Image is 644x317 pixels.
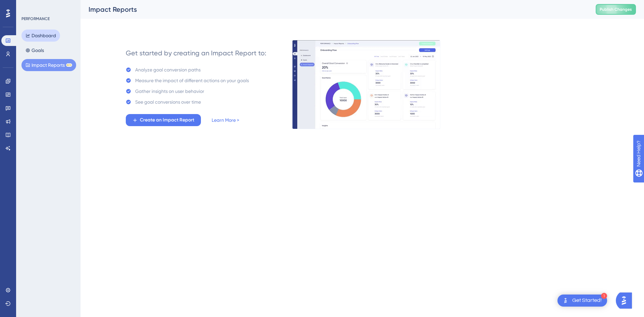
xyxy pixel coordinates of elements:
[135,66,201,74] div: Analyze goal conversion paths
[16,2,42,10] span: Need Help?
[89,5,579,14] div: Impact Reports
[557,295,607,307] div: Open Get Started! checklist, remaining modules: 1
[21,16,50,21] div: PERFORMANCE
[135,87,204,95] div: Gather insights on user behavior
[140,116,194,124] span: Create an Impact Report
[600,7,632,12] span: Publish Changes
[21,44,48,56] button: Goals
[292,40,440,129] img: e8cc2031152ba83cd32f6b7ecddf0002.gif
[21,30,60,42] button: Dashboard
[572,297,602,304] div: Get Started!
[561,297,570,305] img: launcher-image-alternative-text
[616,290,636,311] iframe: UserGuiding AI Assistant Launcher
[126,48,266,58] div: Get started by creating an Impact Report to:
[596,4,636,15] button: Publish Changes
[135,98,201,106] div: See goal conversions over time
[66,63,72,67] div: BETA
[21,59,76,71] button: Impact ReportsBETA
[135,76,249,85] div: Measure the impact of different actions on your goals
[212,116,239,124] a: Learn More >
[126,114,201,126] button: Create an Impact Report
[601,293,607,299] div: 1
